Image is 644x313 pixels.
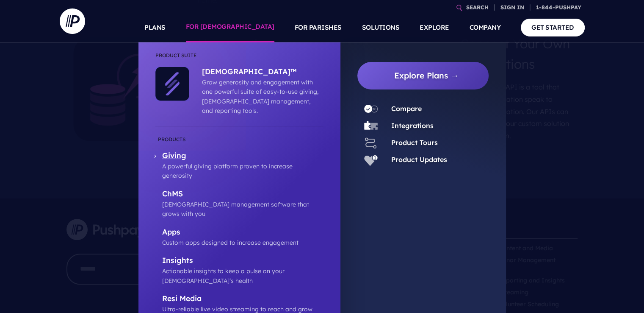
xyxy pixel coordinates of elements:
a: Product Tours - Icon [357,136,384,150]
a: FOR [DEMOGRAPHIC_DATA] [186,13,274,42]
img: Product Updates - Icon [364,153,378,167]
a: Giving A powerful giving platform proven to increase generosity [155,135,323,181]
p: Actionable insights to keep a pulse on your [DEMOGRAPHIC_DATA]’s health [162,266,323,285]
p: Insights [162,256,323,266]
a: COMPANY [470,13,501,42]
a: GET STARTED [521,19,585,36]
a: Product Updates [391,155,447,164]
a: FOR PARISHES [295,13,342,42]
img: Product Tours - Icon [364,136,378,150]
a: Product Updates - Icon [357,153,384,167]
p: [DEMOGRAPHIC_DATA]™ [202,67,319,78]
li: Product Suite [155,51,323,67]
a: PLANS [144,13,166,42]
a: Product Tours [391,138,438,147]
p: Grow generosity and engagement with one powerful suite of easy-to-use giving, [DEMOGRAPHIC_DATA] ... [202,78,319,116]
a: ChMS [DEMOGRAPHIC_DATA] management software that grows with you [155,189,323,219]
p: Giving [162,151,323,162]
a: Compare [391,104,422,113]
a: Insights Actionable insights to keep a pulse on your [DEMOGRAPHIC_DATA]’s health [155,256,323,285]
a: [DEMOGRAPHIC_DATA]™ Grow generosity and engagement with one powerful suite of easy-to-use giving,... [189,67,319,116]
a: Integrations - Icon [357,119,384,133]
p: Custom apps designed to increase engagement [162,238,323,247]
p: Apps [162,227,323,238]
p: [DEMOGRAPHIC_DATA] management software that grows with you [162,200,323,219]
a: Apps Custom apps designed to increase engagement [155,227,323,248]
a: Integrations [391,121,434,130]
a: EXPLORE [420,13,449,42]
img: ChurchStaq™ - Icon [155,67,189,101]
p: ChMS [162,189,323,200]
a: SOLUTIONS [362,13,400,42]
img: Integrations - Icon [364,119,378,133]
a: Compare - Icon [357,102,384,116]
p: Resi Media [162,294,323,305]
a: Explore Plans → [364,62,489,89]
img: Compare - Icon [364,102,378,116]
p: A powerful giving platform proven to increase generosity [162,162,323,181]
